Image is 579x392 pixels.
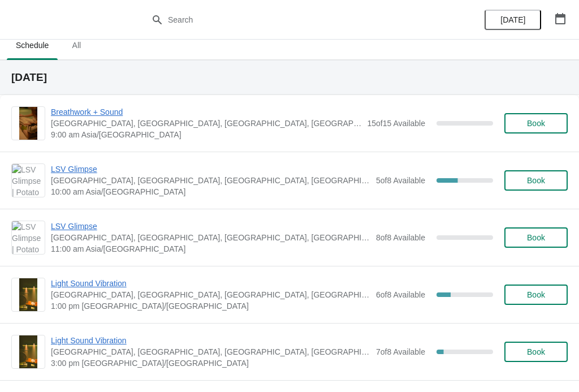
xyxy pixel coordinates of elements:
[51,278,370,289] span: Light Sound Vibration
[51,186,370,197] span: 10:00 am Asia/[GEOGRAPHIC_DATA]
[367,119,425,128] span: 15 of 15 Available
[527,347,545,356] span: Book
[62,35,90,55] span: All
[11,72,568,83] h2: [DATE]
[19,278,38,311] img: Light Sound Vibration | Potato Head Suites & Studios, Jalan Petitenget, Seminyak, Badung Regency,...
[527,176,545,185] span: Book
[504,227,568,248] button: Book
[51,163,370,175] span: LSV Glimpse
[376,176,425,185] span: 5 of 8 Available
[485,10,541,30] button: [DATE]
[51,129,361,140] span: 9:00 am Asia/[GEOGRAPHIC_DATA]
[51,346,370,357] span: [GEOGRAPHIC_DATA], [GEOGRAPHIC_DATA], [GEOGRAPHIC_DATA], [GEOGRAPHIC_DATA], [GEOGRAPHIC_DATA]
[376,290,425,299] span: 6 of 8 Available
[504,285,568,305] button: Book
[167,10,434,30] input: Search
[12,164,45,197] img: LSV Glimpse | Potato Head Suites & Studios, Jalan Petitenget, Seminyak, Badung Regency, Bali, Ind...
[51,232,370,243] span: [GEOGRAPHIC_DATA], [GEOGRAPHIC_DATA], [GEOGRAPHIC_DATA], [GEOGRAPHIC_DATA], [GEOGRAPHIC_DATA]
[504,113,568,133] button: Book
[51,221,370,232] span: LSV Glimpse
[51,106,361,118] span: Breathwork + Sound
[376,347,425,356] span: 7 of 8 Available
[51,300,370,312] span: 1:00 pm [GEOGRAPHIC_DATA]/[GEOGRAPHIC_DATA]
[51,175,370,186] span: [GEOGRAPHIC_DATA], [GEOGRAPHIC_DATA], [GEOGRAPHIC_DATA], [GEOGRAPHIC_DATA], [GEOGRAPHIC_DATA]
[7,35,58,55] span: Schedule
[51,335,370,346] span: Light Sound Vibration
[51,118,361,129] span: [GEOGRAPHIC_DATA], [GEOGRAPHIC_DATA], [GEOGRAPHIC_DATA], [GEOGRAPHIC_DATA], [GEOGRAPHIC_DATA]
[527,233,545,242] span: Book
[500,15,525,24] span: [DATE]
[527,290,545,299] span: Book
[51,243,370,255] span: 11:00 am Asia/[GEOGRAPHIC_DATA]
[12,221,45,254] img: LSV Glimpse | Potato Head Suites & Studios, Jalan Petitenget, Seminyak, Badung Regency, Bali, Ind...
[51,289,370,300] span: [GEOGRAPHIC_DATA], [GEOGRAPHIC_DATA], [GEOGRAPHIC_DATA], [GEOGRAPHIC_DATA], [GEOGRAPHIC_DATA]
[504,342,568,362] button: Book
[51,357,370,369] span: 3:00 pm [GEOGRAPHIC_DATA]/[GEOGRAPHIC_DATA]
[504,170,568,191] button: Book
[19,335,38,368] img: Light Sound Vibration | Potato Head Suites & Studios, Jalan Petitenget, Seminyak, Badung Regency,...
[19,107,38,140] img: Breathwork + Sound | Potato Head Suites & Studios, Jalan Petitenget, Seminyak, Badung Regency, Ba...
[376,233,425,242] span: 8 of 8 Available
[527,119,545,128] span: Book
